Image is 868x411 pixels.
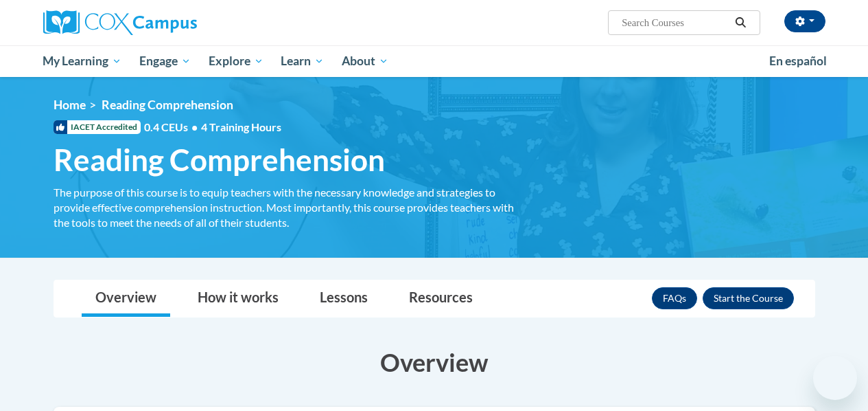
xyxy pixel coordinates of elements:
[395,280,486,317] a: Resources
[333,45,397,77] a: About
[200,45,272,77] a: Explore
[703,287,794,309] button: Enroll
[209,53,263,69] span: Explore
[306,280,382,317] a: Lessons
[184,280,292,317] a: How it works
[130,45,200,77] a: Engage
[342,53,388,69] span: About
[43,10,197,35] img: Cox Campus
[54,98,86,112] a: Home
[82,280,170,317] a: Overview
[43,10,290,35] a: Cox Campus
[620,14,730,31] input: Search Courses
[769,54,827,68] span: En español
[272,45,333,77] a: Learn
[760,47,836,76] a: En español
[201,120,281,133] span: 4 Training Hours
[54,142,385,178] span: Reading Comprehension
[54,185,527,230] div: The purpose of this course is to equip teachers with the necessary knowledge and strategies to pr...
[33,45,836,77] div: Main menu
[102,98,233,112] span: Reading Comprehension
[813,356,857,400] iframe: Button to launch messaging window
[139,53,191,69] span: Engage
[43,53,121,69] span: My Learning
[54,345,815,379] h3: Overview
[54,120,141,134] span: IACET Accredited
[34,45,131,77] a: My Learning
[281,53,324,69] span: Learn
[191,120,198,133] span: •
[784,10,825,32] button: Account Settings
[730,14,751,31] button: Search
[652,287,697,309] a: FAQs
[144,120,281,135] span: 0.4 CEUs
